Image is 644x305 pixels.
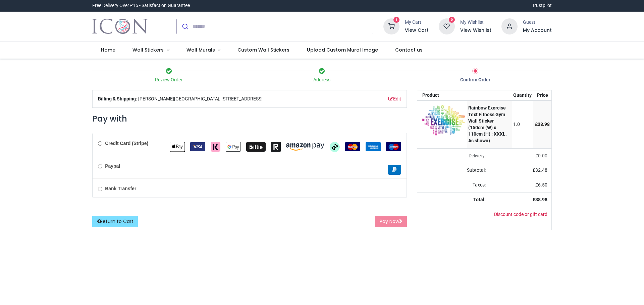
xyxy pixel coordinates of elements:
img: Amazon Pay [286,143,324,151]
span: Billie [246,144,266,149]
div: Address [246,77,399,83]
span: Apple Pay [170,144,185,149]
span: Wall Murals [186,47,215,53]
div: Guest [523,19,552,26]
img: 8qzaLqAAAABklEQVQDAAT3ODHPyiWtAAAAAElFTkSuQmCC [422,105,465,136]
b: Credit Card (Stripe) [105,141,148,146]
a: Edit [388,96,401,102]
b: Bank Transfer [105,186,136,191]
input: Paypal [98,164,102,168]
input: Credit Card (Stripe) [98,141,102,146]
span: Klarna [211,144,220,149]
span: £ [533,167,547,173]
div: My Wishlist [460,19,491,26]
a: Discount code or gift card [494,212,547,217]
span: Google Pay [226,144,241,149]
img: Billie [246,142,266,152]
img: Apple Pay [170,142,185,152]
span: Home [101,47,115,53]
img: Revolut Pay [271,142,281,152]
span: 0.00 [538,153,547,158]
span: [PERSON_NAME][GEOGRAPHIC_DATA], [STREET_ADDRESS] [138,96,263,102]
th: Quantity [512,90,534,100]
span: £ [535,122,550,127]
div: Review Order [92,77,246,83]
img: MasterCard [345,142,360,151]
a: Wall Murals [178,42,229,59]
a: Return to Cart [92,216,138,227]
span: MasterCard [345,144,360,149]
span: 38.98 [535,197,547,202]
a: 1 [383,23,399,28]
span: Maestro [386,144,401,149]
input: Bank Transfer [98,187,102,191]
img: Maestro [386,142,401,151]
sup: 0 [449,17,455,23]
img: VISA [190,142,205,151]
img: Klarna [211,142,220,152]
span: Upload Custom Mural Image [307,47,378,53]
span: 38.98 [538,122,550,127]
img: Google Pay [226,142,241,152]
a: Logo of Icon Wall Stickers [92,17,148,36]
span: Amazon Pay [286,144,324,149]
td: Subtotal: [417,163,490,178]
span: 6.50 [538,182,547,187]
span: Custom Wall Stickers [237,47,289,53]
td: Delivery will be updated after choosing a new delivery method [417,149,490,163]
a: Wall Stickers [124,42,178,59]
span: 32.48 [535,167,547,173]
a: 0 [439,23,455,28]
img: Paypal [388,165,401,175]
span: Wall Stickers [132,47,164,53]
span: VISA [190,144,205,149]
span: Afterpay Clearpay [330,144,340,149]
sup: 1 [393,17,400,23]
span: Contact us [395,47,423,53]
h3: Pay with [92,113,407,125]
div: My Cart [405,19,429,26]
strong: Rainbow Exercise Text Fitness Gym Wall Sticker (150cm (W) x 110cm (H) : XXXL, As shown) [468,105,506,143]
span: £ [535,153,547,158]
span: Revolut Pay [271,144,281,149]
strong: £ [533,197,547,202]
a: View Wishlist [460,27,491,34]
b: Paypal [105,163,120,169]
span: Paypal [388,166,401,172]
img: American Express [366,142,381,151]
th: Price [533,90,551,100]
span: £ [535,182,547,187]
div: Confirm Order [398,77,552,83]
div: Free Delivery Over £15 - Satisfaction Guarantee [92,2,190,9]
img: Icon Wall Stickers [92,17,148,36]
span: American Express [366,144,381,149]
a: My Account [523,27,552,34]
td: Taxes: [417,178,490,193]
strong: Total: [473,197,486,202]
a: Trustpilot [532,2,552,9]
b: Billing & Shipping: [98,96,137,101]
div: 1.0 [513,121,532,128]
th: Product [417,90,467,100]
button: Submit [177,19,193,34]
a: View Cart [405,27,429,34]
img: Afterpay Clearpay [330,142,340,152]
